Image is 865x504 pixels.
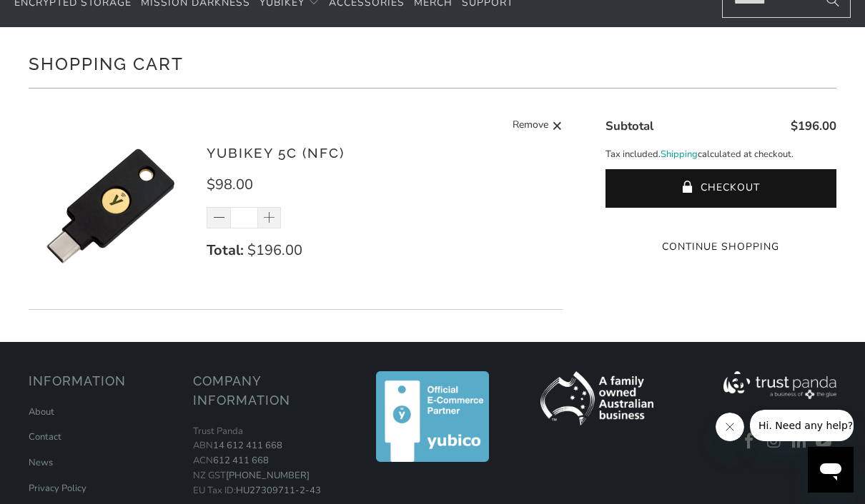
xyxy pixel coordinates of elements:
[236,484,321,497] a: HU27309711-2-43
[29,456,53,469] a: News
[764,433,786,451] a: Trust Panda Australia on Instagram
[207,175,253,194] span: $98.00
[605,239,836,255] a: Continue Shopping
[29,49,836,77] h1: Shopping Cart
[213,439,282,452] a: 14 612 411 668
[808,447,854,493] iframe: Button to launch messaging window
[605,147,836,162] p: Tax included. calculated at checkout.
[513,117,548,135] span: Remove
[814,433,835,451] a: Trust Panda Australia on YouTube
[29,482,86,495] a: Privacy Policy
[247,241,302,260] span: $196.00
[207,145,345,161] a: YubiKey 5C (NFC)
[513,117,563,135] a: Remove
[791,118,836,134] span: $196.00
[605,169,836,208] button: Checkout
[29,405,54,418] a: About
[226,469,310,482] a: [PHONE_NUMBER]
[213,454,269,467] a: 612 411 668
[661,147,698,162] a: Shipping
[29,124,192,288] img: YubiKey 5C (NFC)
[750,410,854,441] iframe: Message from company
[716,413,744,441] iframe: Close message
[739,433,761,451] a: Trust Panda Australia on Facebook
[605,118,653,134] span: Subtotal
[29,430,61,443] a: Contact
[207,241,244,260] strong: Total:
[789,433,810,451] a: Trust Panda Australia on LinkedIn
